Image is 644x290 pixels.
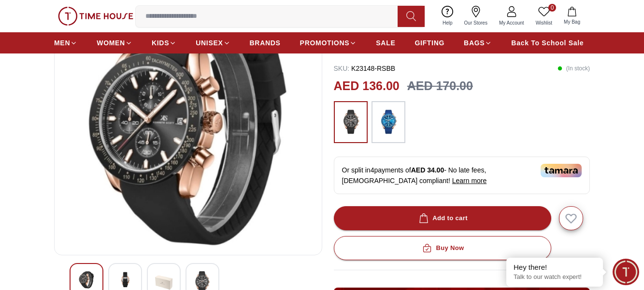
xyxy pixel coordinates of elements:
[437,4,458,28] a: Help
[334,157,590,194] div: Or split in 4 payments of - No late fees, [DEMOGRAPHIC_DATA] compliant!
[58,7,133,26] img: ...
[541,164,582,177] img: Tamara
[420,243,464,254] div: Buy Now
[415,38,444,48] span: GIFTING
[376,34,395,52] a: SALE
[339,106,363,139] img: ...
[300,38,350,48] span: PROMOTIONS
[250,38,281,48] span: BRANDS
[458,4,493,28] a: Our Stores
[407,77,473,95] h3: AED 170.00
[116,271,134,289] img: Kenneth Scott Men's Black Dial Chrono & Multi Function Watch - K23148-RSBB
[530,4,558,28] a: 0Wishlist
[439,19,457,26] span: Help
[334,206,551,230] button: Add to cart
[376,106,401,139] img: ...
[78,271,95,289] img: Kenneth Scott Men's Black Dial Chrono & Multi Function Watch - K23148-RSBB
[452,177,487,185] span: Learn more
[411,166,444,174] span: AED 34.00
[548,4,556,12] span: 0
[152,38,169,48] span: KIDS
[464,38,485,48] span: BAGS
[464,34,492,52] a: BAGS
[334,77,400,95] h2: AED 136.00
[196,38,223,48] span: UNISEX
[613,259,639,285] div: Chat Widget
[54,34,77,52] a: MEN
[334,65,350,72] span: SKU :
[334,236,551,260] button: Buy Now
[495,19,528,26] span: My Account
[460,19,491,26] span: Our Stores
[196,34,230,52] a: UNISEX
[511,34,584,52] a: Back To School Sale
[62,16,314,247] img: Kenneth Scott Men's Black Dial Chrono & Multi Function Watch - K23148-RSBB
[415,34,444,52] a: GIFTING
[560,18,584,26] span: My Bag
[152,34,176,52] a: KIDS
[97,34,132,52] a: WOMEN
[334,64,396,73] p: K23148-RSBB
[300,34,357,52] a: PROMOTIONS
[558,64,590,73] p: ( In stock )
[532,19,556,26] span: Wishlist
[417,213,468,224] div: Add to cart
[250,34,281,52] a: BRANDS
[54,38,70,48] span: MEN
[514,273,596,281] p: Talk to our watch expert!
[514,263,596,272] div: Hey there!
[97,38,125,48] span: WOMEN
[558,5,586,27] button: My Bag
[511,38,584,48] span: Back To School Sale
[376,38,395,48] span: SALE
